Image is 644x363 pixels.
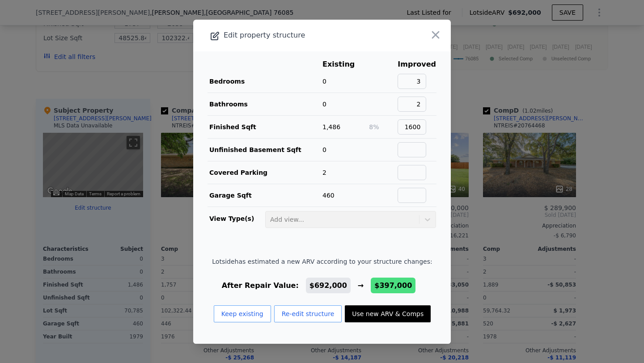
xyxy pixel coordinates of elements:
[208,93,322,115] td: Bathrooms
[322,192,335,199] span: 460
[208,161,322,184] td: Covered Parking
[274,305,342,322] button: Re-edit structure
[322,59,369,70] th: Existing
[322,169,326,176] span: 2
[345,305,431,322] button: Use new ARV & Comps
[322,78,326,85] span: 0
[397,59,436,70] th: Improved
[193,29,399,42] div: Edit property structure
[369,123,379,131] span: 8%
[214,305,271,322] button: Keep existing
[212,280,432,291] div: After Repair Value: →
[309,281,347,290] span: $692,000
[212,257,432,266] span: Lotside has estimated a new ARV according to your structure changes:
[208,70,322,93] td: Bedrooms
[208,138,322,161] td: Unfinished Basement Sqft
[208,115,322,138] td: Finished Sqft
[322,101,326,108] span: 0
[374,281,412,290] span: $397,000
[322,146,326,153] span: 0
[208,207,265,228] td: View Type(s)
[208,184,322,207] td: Garage Sqft
[322,123,340,131] span: 1,486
